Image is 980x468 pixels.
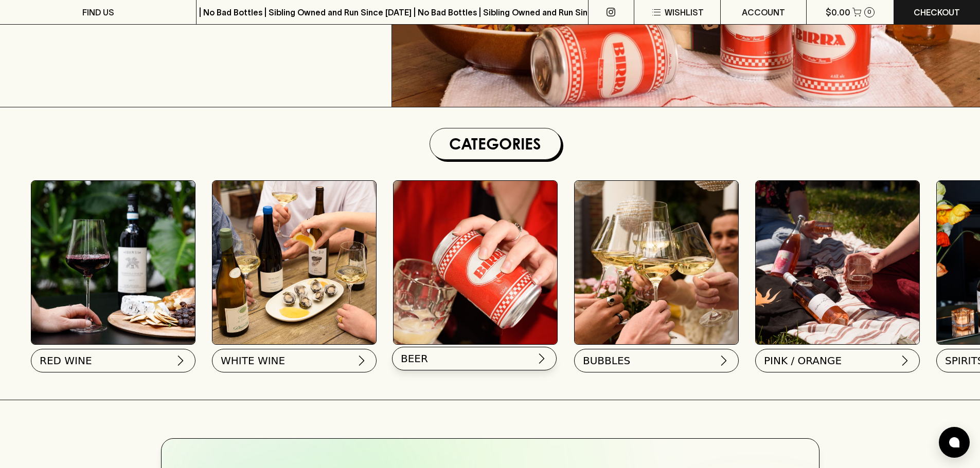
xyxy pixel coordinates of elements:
[756,181,919,344] img: gospel_collab-2 1
[536,352,548,365] img: chevron-right.svg
[826,6,850,18] p: $0.00
[755,349,920,372] button: PINK / ORANGE
[212,181,376,344] img: optimise
[914,6,960,18] p: Checkout
[355,354,368,367] img: chevron-right.svg
[718,354,730,367] img: chevron-right.svg
[574,349,739,372] button: BUBBLES
[392,347,557,370] button: BEER
[899,354,911,367] img: chevron-right.svg
[742,6,785,18] p: ACCOUNT
[31,181,195,344] img: Red Wine Tasting
[764,353,842,368] span: PINK / ORANGE
[212,349,377,372] button: WHITE WINE
[174,354,187,367] img: chevron-right.svg
[82,6,114,18] p: FIND US
[949,437,959,447] img: bubble-icon
[575,181,738,344] img: 2022_Festive_Campaign_INSTA-16 1
[665,6,704,18] p: Wishlist
[31,349,195,372] button: RED WINE
[867,9,871,15] p: 0
[434,133,557,155] h1: Categories
[221,353,285,368] span: WHITE WINE
[394,181,557,344] img: BIRRA_GOOD-TIMES_INSTA-2 1/optimise?auth=Mjk3MjY0ODMzMw__
[401,351,428,366] span: BEER
[40,353,92,368] span: RED WINE
[583,353,630,368] span: BUBBLES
